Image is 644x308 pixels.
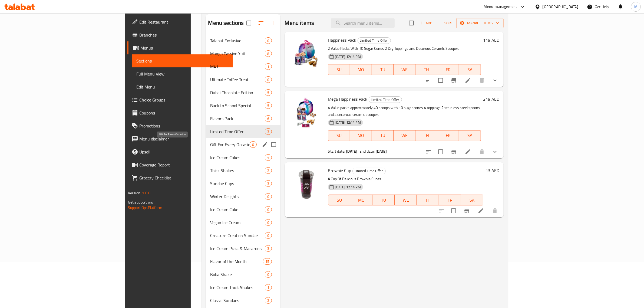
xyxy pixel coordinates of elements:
span: 1 [265,64,271,69]
div: items [265,219,272,226]
span: Get support on: [128,199,153,206]
span: 1 [265,285,271,290]
div: items [265,128,272,135]
div: Ultimate Toffee Treat [210,76,265,83]
span: Ice Cream Cake [210,206,265,213]
span: Back to School Special [210,102,265,109]
span: WE [397,196,415,204]
button: FR [439,195,461,205]
a: Branches [127,28,233,41]
div: items [265,63,272,70]
span: Full Menu View [136,71,229,77]
div: Talabat Exclusive0 [206,34,280,47]
span: Select section [406,17,417,29]
div: items [265,154,272,161]
a: Promotions [127,119,233,132]
span: TH [418,66,435,74]
button: TH [415,130,437,141]
div: items [265,180,272,187]
a: Coupons [127,106,233,119]
span: FR [440,132,457,139]
a: Full Menu View [132,67,233,80]
span: SA [461,132,479,139]
div: Flavor of the Month [210,258,263,265]
span: Ice Cream Thick Shakes [210,284,265,291]
div: Boba Shake0 [206,268,280,281]
span: Mega Happiness Pack [328,95,368,103]
a: Edit menu item [465,77,471,84]
span: Limited Time Offer [369,97,402,103]
b: [DATE] [346,148,357,155]
div: Menu-management [484,4,517,10]
span: Start date: [328,148,345,155]
span: TH [418,132,435,139]
a: Edit Menu [132,80,233,93]
span: TU [374,66,392,74]
button: MO [350,130,372,141]
div: items [265,284,272,291]
h6: 13 AED [486,167,499,174]
button: SA [461,195,483,205]
div: items [265,193,272,200]
button: TU [372,130,394,141]
span: 0 [265,207,271,212]
button: TH [415,64,437,75]
button: SU [328,64,350,75]
button: FR [437,64,459,75]
div: Limited Time Offer [358,37,391,44]
button: WE [394,130,415,141]
span: 0 [265,233,271,238]
span: 6 [265,116,271,121]
span: 0 [265,272,271,277]
div: Limited Time Offer3 [206,125,280,138]
div: Mango Passionfruit [210,50,265,57]
div: items [265,76,272,83]
div: Ice Cream Cakes4 [206,151,280,164]
span: Talabat Exclusive [210,37,265,44]
span: Sundae Cups [210,180,265,187]
span: Sort sections [255,17,267,30]
span: Vegan Ice Cream [210,219,265,226]
span: Promotions [139,123,229,129]
span: FR [441,196,459,204]
div: Limited Time Offer [369,96,402,103]
span: Dubai Chocolate Edition [210,89,265,96]
button: SU [328,195,351,205]
div: items [265,245,272,252]
span: SU [331,132,348,139]
div: items [265,50,272,57]
div: Boba Shake [210,271,265,278]
div: Ice Cream Pizza & Macarons3 [206,242,280,255]
div: Flavor of the Month15 [206,255,280,268]
button: show more [488,74,501,87]
span: 0 [265,220,271,225]
span: Grocery Checklist [139,175,229,181]
div: items [265,167,272,174]
div: items [265,37,272,44]
div: Classic Sundaes2 [206,294,280,307]
a: Edit Restaurant [127,15,233,28]
span: SA [463,196,481,204]
b: [DATE] [376,148,387,155]
div: Creature Creation Sundae0 [206,229,280,242]
span: Sort [438,20,453,26]
button: TU [372,64,394,75]
span: Ice Cream Cakes [210,154,265,161]
a: Menu disclaimer [127,132,233,145]
button: delete [475,74,488,87]
a: Sections [132,54,233,67]
div: Flavors Pack [210,115,265,122]
span: 1.0.0 [142,189,150,196]
span: Brownie Cup [328,166,351,175]
div: items [265,89,272,96]
span: MO [352,196,370,204]
div: M41 [210,63,265,70]
span: 2 [265,168,271,173]
div: Ice Cream Cake0 [206,203,280,216]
